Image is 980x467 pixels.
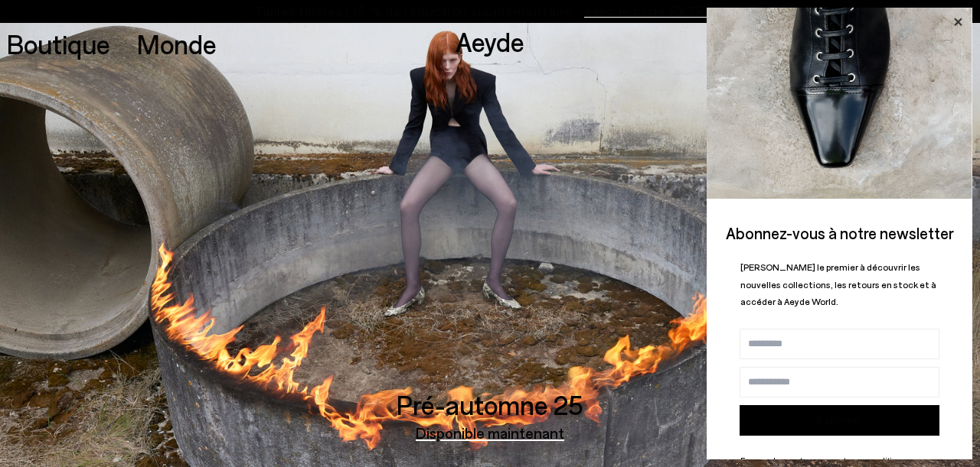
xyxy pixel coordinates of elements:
[740,456,868,465] font: En vous abonnant, vous acceptez nos
[456,25,524,57] a: Aeyde
[137,31,217,57] a: Monde
[254,2,573,19] font: Tailles finales | 15 % de réduction supplémentaire
[740,261,936,306] font: [PERSON_NAME] le premier à découvrir les nouvelles collections, les retours en stock et à accéder...
[707,8,972,199] img: ca3f721fb6ff708a270709c41d776025.jpg
[584,2,726,19] font: avec le code EXTRA15
[816,413,863,426] font: S'abonner
[397,388,583,420] font: Pré-automne 25
[137,28,217,60] font: Monde
[416,425,564,440] a: Disponible maintenant
[7,31,110,57] a: Boutique
[726,223,954,242] font: Abonnez-vous à notre newsletter
[584,5,726,18] span: Accédez à /collections/ss25-final-sizes
[7,28,110,60] font: Boutique
[740,405,939,436] button: S'abonner
[416,423,564,442] font: Disponible maintenant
